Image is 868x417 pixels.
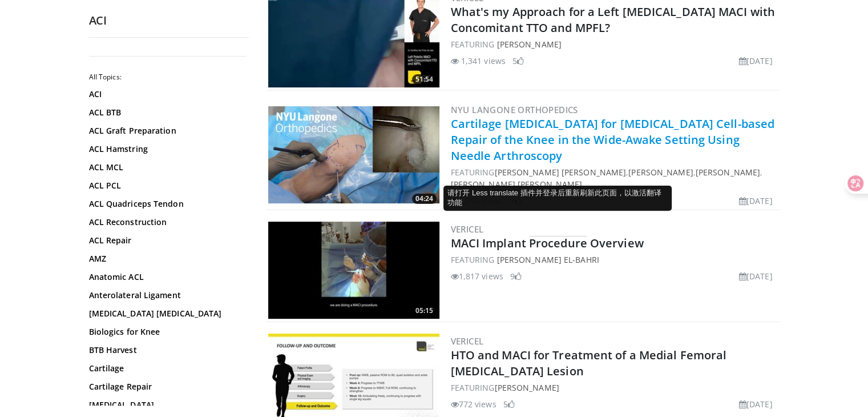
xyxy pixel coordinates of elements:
[451,116,774,163] a: Cartilage[MEDICAL_DATA]for[MEDICAL_DATA]Cell-basedRepairoftheKneeintheWide-AwakeSettingUsingNeedl...
[497,254,599,265] a: [PERSON_NAME]El-Bahri
[451,235,644,251] a: MACIImplantProcedureOverview
[451,166,777,190] div: FEATURING , , , ,
[89,399,243,411] a: [MEDICAL_DATA]
[466,55,468,66] span: ,
[494,167,626,178] a: [PERSON_NAME][PERSON_NAME]
[89,143,243,155] a: ACL Hamstring
[497,254,562,265] span: [PERSON_NAME]
[451,195,503,207] li: 1,755 views
[89,290,243,301] a: Anterolateral Ligament
[484,55,506,66] span: views
[89,253,243,264] a: AMZ
[412,74,437,85] span: 51:54
[89,235,243,246] a: ACL Repair
[497,39,562,50] a: [PERSON_NAME]
[494,167,559,178] span: [PERSON_NAME]
[562,167,626,178] span: [PERSON_NAME]
[716,116,774,131] span: Cell-based
[558,132,568,147] span: in
[708,132,740,147] span: Using
[490,132,501,147] span: of
[529,235,587,251] span: Procedure
[451,148,491,163] span: Needle
[518,179,582,190] a: [PERSON_NAME]
[482,235,526,251] span: Implant
[665,132,705,147] span: Setting
[572,132,591,147] span: the
[451,39,495,50] span: FEATURING
[461,55,466,66] span: 1
[451,335,484,347] a: Vericel
[628,167,693,178] a: [PERSON_NAME]
[620,116,713,131] span: [MEDICAL_DATA]
[518,104,578,115] span: Orthopedics
[412,306,437,316] span: 05:15
[739,55,773,67] li: [DATE]
[451,104,578,115] a: NYULangoneOrthopedics
[451,235,479,251] span: MACI
[268,106,439,203] a: 04:24
[503,398,515,410] li: 5
[510,195,522,207] li: 7
[451,270,503,282] li: 1,817 views
[504,132,523,147] span: the
[451,382,777,394] div: FEATURING
[451,104,470,115] span: NYU
[451,179,515,190] a: [PERSON_NAME]
[89,198,243,210] a: ACL Quadriceps Tendon
[412,194,437,204] span: 04:24
[590,235,644,251] span: Overview
[89,363,243,374] a: Cartilage
[739,195,773,207] li: [DATE]
[494,382,559,393] a: [PERSON_NAME]
[89,73,246,82] h2: All Topics:
[89,381,243,392] a: Cartilage Repair
[451,4,775,35] a: What's my Approach for a Left [MEDICAL_DATA] MACI with Concomitant TTO and MPFL?
[494,148,562,163] span: Arthroscopy
[505,116,598,131] span: [MEDICAL_DATA]
[89,344,243,356] a: BTB Harvest
[451,347,727,379] a: HTO and MACI for Treatment of a Medial Femoral [MEDICAL_DATA] Lesion
[510,270,522,282] li: 9
[451,132,488,147] span: Repair
[89,107,243,118] a: ACL BTB
[89,216,243,228] a: ACL Reconstruction
[89,326,243,338] a: Biologics for Knee
[696,167,760,178] a: [PERSON_NAME]
[268,106,439,203] img: a3c2648a-e822-4b53-a038-3262603b7eac.jpg.300x170_q85_crop-smart_upscale.jpg
[89,125,243,137] a: ACL Graft Preparation
[451,398,496,410] li: 772 views
[89,308,243,319] a: [MEDICAL_DATA] [MEDICAL_DATA]
[89,271,243,283] a: Anatomic ACL
[89,89,243,100] a: ACI
[89,180,243,191] a: ACL PCL
[268,222,439,319] a: 05:15
[451,116,502,131] span: Cartilage
[594,132,662,147] span: Wide-Awake
[451,223,484,235] a: Vericel
[739,270,773,282] li: [DATE]
[468,55,482,66] span: 341
[89,162,243,173] a: ACL MCL
[564,254,599,265] span: El-Bahri
[601,116,617,131] span: for
[451,254,495,265] span: FEATURING
[472,104,515,115] span: Langone
[526,132,555,147] span: Knee
[512,55,524,67] li: 5
[739,398,773,410] li: [DATE]
[89,13,249,28] h2: ACI
[268,222,439,319] img: ccb97e64-acae-4d00-b213-a61c9aa5250d.300x170_q85_crop-smart_upscale.jpg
